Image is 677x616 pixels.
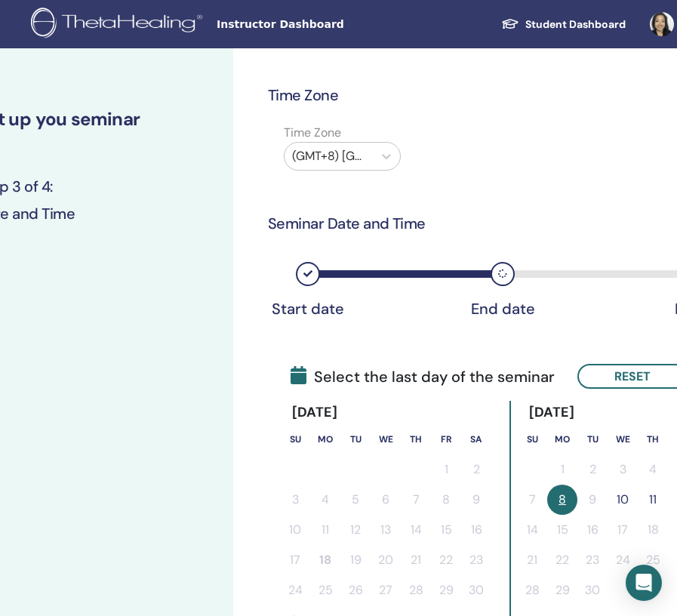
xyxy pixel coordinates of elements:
[401,424,431,454] th: Thursday
[461,454,491,485] button: 2
[577,515,608,545] button: 16
[461,545,491,575] button: 23
[280,515,310,545] button: 10
[431,424,461,454] th: Friday
[461,424,491,454] th: Saturday
[431,454,461,485] button: 1
[401,575,431,605] button: 28
[608,515,638,545] button: 17
[608,485,638,515] button: 10
[340,515,371,545] button: 12
[310,485,340,515] button: 4
[340,424,371,454] th: Tuesday
[371,485,401,515] button: 6
[280,545,310,575] button: 17
[431,515,461,545] button: 15
[461,515,491,545] button: 16
[340,485,371,515] button: 5
[217,17,443,32] span: Instructor Dashboard
[280,575,310,605] button: 24
[547,545,577,575] button: 22
[638,485,668,515] button: 11
[371,545,401,575] button: 20
[340,545,371,575] button: 19
[431,575,461,605] button: 29
[517,485,547,515] button: 7
[638,454,668,485] button: 4
[489,11,638,38] a: Student Dashboard
[310,515,340,545] button: 11
[431,545,461,575] button: 22
[577,545,608,575] button: 23
[577,454,608,485] button: 2
[650,12,674,36] img: default.jpg
[310,545,340,575] button: 18
[517,545,547,575] button: 21
[638,515,668,545] button: 18
[270,300,346,318] div: Start date
[547,485,577,515] button: 8
[608,545,638,575] button: 24
[431,485,461,515] button: 8
[371,424,401,454] th: Wednesday
[501,17,519,30] img: graduation-cap-white.svg
[547,454,577,485] button: 1
[577,575,608,605] button: 30
[577,485,608,515] button: 9
[371,515,401,545] button: 13
[340,575,371,605] button: 26
[638,545,668,575] button: 25
[280,424,310,454] th: Sunday
[310,575,340,605] button: 25
[517,575,547,605] button: 28
[465,300,540,318] div: End date
[280,401,350,424] div: [DATE]
[461,575,491,605] button: 30
[547,575,577,605] button: 29
[577,424,608,454] th: Tuesday
[371,575,401,605] button: 27
[401,515,431,545] button: 14
[310,424,340,454] th: Monday
[608,454,638,485] button: 3
[517,515,547,545] button: 14
[275,124,410,142] label: Time Zone
[547,515,577,545] button: 15
[461,485,491,515] button: 9
[638,424,668,454] th: Thursday
[280,485,310,515] button: 3
[608,424,638,454] th: Wednesday
[401,485,431,515] button: 7
[291,365,555,388] span: Select the last day of the seminar
[517,424,547,454] th: Sunday
[626,565,662,601] div: Open Intercom Messenger
[401,545,431,575] button: 21
[517,401,587,424] div: [DATE]
[31,8,208,42] img: logo.png
[547,424,577,454] th: Monday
